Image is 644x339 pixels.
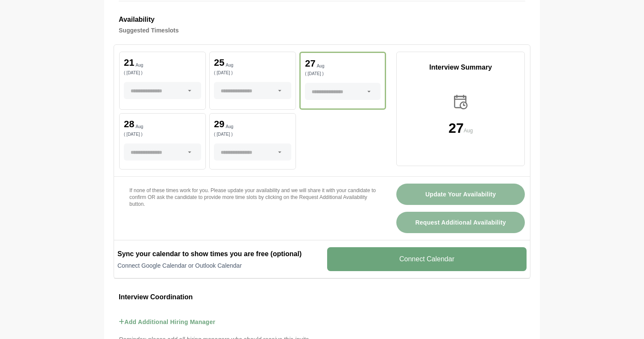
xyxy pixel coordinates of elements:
[117,249,317,259] h2: Sync your calendar to show times you are free (optional)
[119,292,525,303] h3: Interview Coordination
[214,71,291,75] p: ( [DATE] )
[396,212,525,233] button: Request Additional Availability
[135,63,143,67] p: Aug
[305,59,315,68] p: 27
[327,247,527,271] v-button: Connect Calendar
[214,132,291,137] p: ( [DATE] )
[214,120,224,129] p: 29
[124,132,201,137] p: ( [DATE] )
[396,184,525,205] button: Update Your Availability
[226,63,234,67] p: Aug
[124,71,201,75] p: ( [DATE] )
[226,125,234,129] p: Aug
[214,58,224,67] p: 25
[305,72,381,76] p: ( [DATE] )
[448,121,464,135] p: 27
[129,187,376,207] p: If none of these times work for you. Please update your availability and we will share it with yo...
[119,25,525,35] h4: Suggested Timeslots
[124,120,134,129] p: 28
[124,58,134,67] p: 21
[135,125,143,129] p: Aug
[452,93,470,111] img: calender
[464,126,473,135] p: Aug
[119,14,525,25] h3: Availability
[119,310,215,334] button: Add Additional Hiring Manager
[117,261,317,270] p: Connect Google Calendar or Outlook Calendar
[397,62,524,73] p: Interview Summary
[317,64,325,68] p: Aug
